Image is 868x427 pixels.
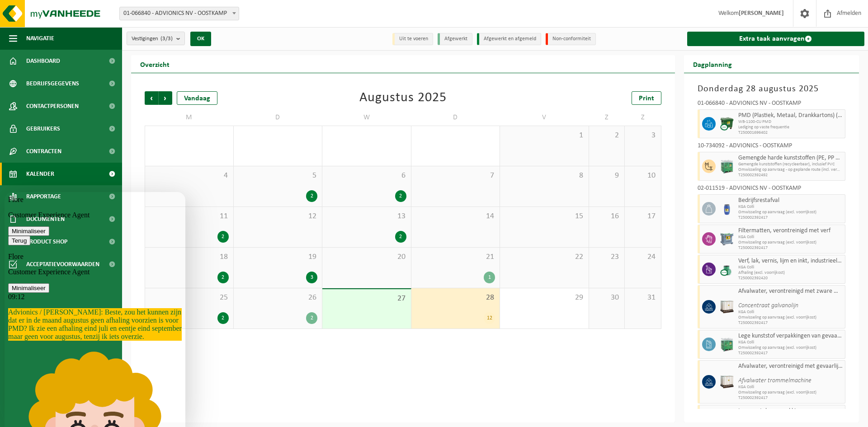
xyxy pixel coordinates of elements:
[416,293,495,303] span: 28
[738,363,843,370] span: Afvalwater, verontreinigd met gevaarlijke producten
[639,95,654,102] span: Print
[738,130,843,136] span: T250001696402
[327,294,406,304] span: 27
[738,395,843,401] span: T250002392417
[720,375,734,389] img: PB-IC-1000-HPE-00-02
[4,156,177,329] img: Profielafbeelding agent
[26,27,54,50] span: Navigatie
[738,112,843,119] span: PMD (Plastiek, Metaal, Drankkartons) (bedrijven)
[698,185,846,194] div: 02-011519 - ADVIONICS NV - OOSTKAMP
[738,204,843,210] span: KGA Colli
[306,272,317,283] div: 3
[738,351,843,356] span: T250002392417
[738,215,843,221] span: T250002392417
[26,50,60,72] span: Dashboard
[120,7,239,20] span: 01-066840 - ADVIONICS NV - OOSTKAMP
[629,171,656,181] span: 10
[738,345,843,351] span: Omwisseling op aanvraag (excl. voorrijkost)
[738,320,843,326] span: T250002392417
[738,310,843,315] span: KGA Colli
[738,235,843,240] span: KGA Colli
[26,95,79,117] span: Contactpersonen
[145,109,234,126] td: M
[720,117,734,131] img: WB-1100-CU
[190,32,211,46] button: OK
[698,143,846,152] div: 10-734092 - ADVIONICS - OOSTKAMP
[150,171,229,181] span: 4
[395,190,406,202] div: 2
[150,252,229,262] span: 18
[625,109,661,126] td: Z
[217,312,229,324] div: 2
[738,245,843,251] span: T250002392417
[738,155,843,162] span: Gemengde harde kunststoffen (PE, PP en PVC), recycleerbaar (industrieel)
[594,131,620,141] span: 2
[720,337,734,352] img: PB-HB-1400-HPE-GN-11
[738,377,811,384] i: Afvalwater trommelmachine
[589,109,625,126] td: Z
[150,211,229,221] span: 11
[416,252,495,262] span: 21
[738,197,843,204] span: Bedrijfsrestafval
[119,7,239,20] span: 01-066840 - ADVIONICS NV - OOSTKAMP
[738,162,843,167] span: Gemengde kunststoffen (recycleerbaar), inclusief PVC
[738,227,843,235] span: Filtermatten, verontreinigd met verf
[720,263,734,276] img: PB-OT-0200-CU
[238,293,318,303] span: 26
[738,119,843,125] span: WB-1100-CU PMD
[738,240,843,245] span: Omwisseling op aanvraag (excl. voorrijkost)
[26,163,54,185] span: Kalender
[359,91,447,105] div: Augustus 2025
[145,91,158,105] span: Vorige
[26,117,60,140] span: Gebruikers
[411,109,500,126] td: D
[505,171,584,181] span: 8
[738,210,843,215] span: Omwisseling op aanvraag (excl. voorrijkost)
[594,171,620,181] span: 9
[392,33,433,45] li: Uit te voeren
[438,33,472,45] li: Afgewerkt
[238,171,318,181] span: 5
[698,82,846,96] h3: Donderdag 28 augustus 2025
[327,252,406,262] span: 20
[738,408,843,415] span: Lege metalen verpakkingen van gevaarlijke stoffen
[632,91,661,105] a: Print
[132,32,173,46] span: Vestigingen
[5,192,185,427] iframe: chat widget
[629,252,656,262] span: 24
[484,312,495,324] div: 12
[217,272,229,283] div: 2
[720,202,734,216] img: PB-OT-0120-HPE-00-02
[327,171,406,181] span: 6
[150,293,229,303] span: 25
[738,265,843,270] span: KGA Colli
[629,293,656,303] span: 31
[738,302,798,309] i: Concentraat galvanolijn
[738,276,843,281] span: T250002392420
[322,109,411,126] td: W
[546,33,596,45] li: Non-conformiteit
[159,91,172,105] span: Volgende
[738,385,843,390] span: KGA Colli
[738,315,843,320] span: Omwisseling op aanvraag (excl. voorrijkost)
[238,252,318,262] span: 19
[698,100,846,109] div: 01-066840 - ADVIONICS NV - OOSTKAMP
[505,131,584,141] span: 1
[738,390,843,395] span: Omwisseling op aanvraag (excl. voorrijkost)
[327,211,406,221] span: 13
[416,171,495,181] span: 7
[127,32,185,45] button: Vestigingen(3/3)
